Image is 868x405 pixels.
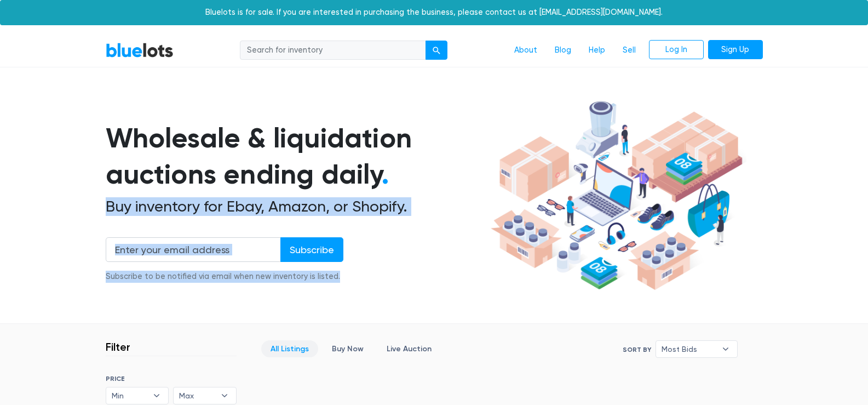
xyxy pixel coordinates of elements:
[112,387,148,404] span: Min
[708,40,763,60] a: Sign Up
[179,387,215,404] span: Max
[505,40,546,61] a: About
[106,120,487,193] h1: Wholesale & liquidation auctions ending daily
[546,40,580,61] a: Blog
[623,345,651,355] label: Sort By
[377,340,441,357] a: Live Auction
[106,271,343,283] div: Subscribe to be notified via email when new inventory is listed.
[614,40,645,61] a: Sell
[714,341,737,357] b: ▾
[240,41,426,60] input: Search for inventory
[649,40,704,60] a: Log In
[213,387,236,404] b: ▾
[662,341,716,357] span: Most Bids
[323,340,373,357] a: Buy Now
[106,375,237,383] h6: PRICE
[487,96,746,295] img: hero-ee84e7d0318cb26816c560f6b4441b76977f77a177738b4e94f68c95b2b83dbb.png
[106,197,487,216] h2: Buy inventory for Ebay, Amazon, or Shopify.
[106,42,174,58] a: BlueLots
[382,158,389,191] span: .
[145,387,168,404] b: ▾
[280,237,343,262] input: Subscribe
[261,340,318,357] a: All Listings
[106,340,130,353] h3: Filter
[580,40,614,61] a: Help
[106,237,281,262] input: Enter your email address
